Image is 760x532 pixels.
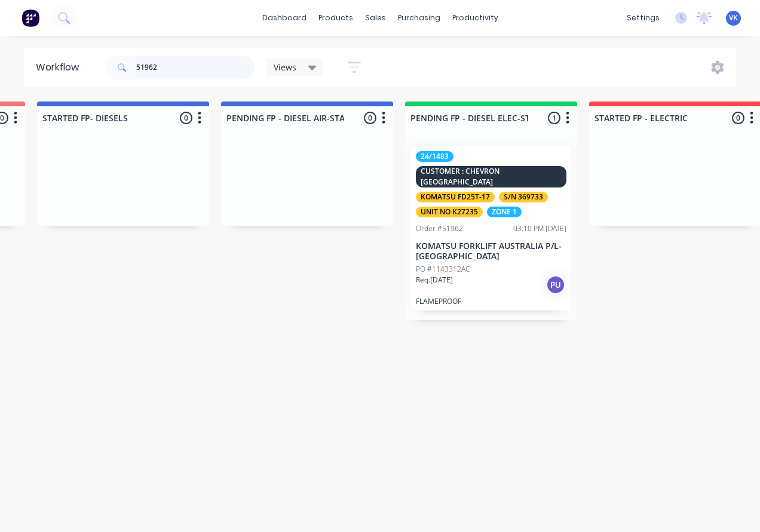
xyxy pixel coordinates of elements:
[411,146,571,310] div: 24/1483CUSTOMER : CHEVRON [GEOGRAPHIC_DATA]KOMATSU FD25T-17S/N 369733UNIT NO K27235ZONE 1Order #5...
[416,297,566,306] p: FLAMEPROOF
[446,9,504,27] div: productivity
[416,166,566,187] div: CUSTOMER : CHEVRON [GEOGRAPHIC_DATA]
[392,9,446,27] div: purchasing
[136,56,255,79] input: Search for orders...
[359,9,392,27] div: sales
[36,60,85,75] div: Workflow
[416,264,470,275] p: PO #1143312AC
[416,275,453,285] p: Req. [DATE]
[416,151,453,162] div: 24/1483
[312,9,359,27] div: products
[274,61,296,73] span: Views
[22,9,39,27] img: Factory
[513,223,566,234] div: 03:10 PM [DATE]
[256,9,312,27] a: dashboard
[487,207,522,217] div: ZONE 1
[416,207,483,217] div: UNIT NO K27235
[499,192,548,202] div: S/N 369733
[416,223,463,234] div: Order #51962
[621,9,666,27] div: settings
[416,241,566,262] p: KOMATSU FORKLIFT AUSTRALIA P/L-[GEOGRAPHIC_DATA]
[416,192,495,202] div: KOMATSU FD25T-17
[729,13,738,23] span: VK
[546,275,565,294] div: PU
